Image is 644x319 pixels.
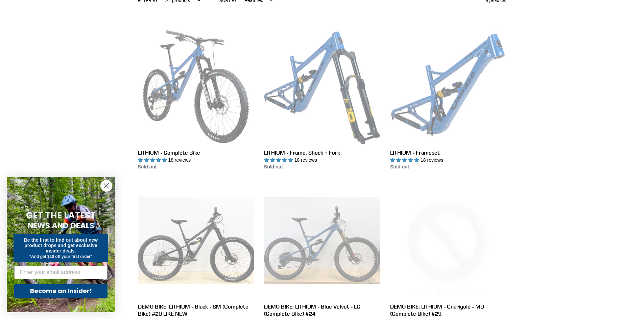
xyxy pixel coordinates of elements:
input: Enter your email address [14,266,108,279]
span: Be the first to find out about new product drops and get exclusive insider deals. [24,237,98,254]
button: Close dialog [100,180,112,192]
span: GET THE LATEST [26,209,96,221]
span: NEWS AND DEALS [28,220,94,231]
button: Become an Insider! [14,284,108,298]
span: *And get $10 off your first order* [29,254,92,259]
